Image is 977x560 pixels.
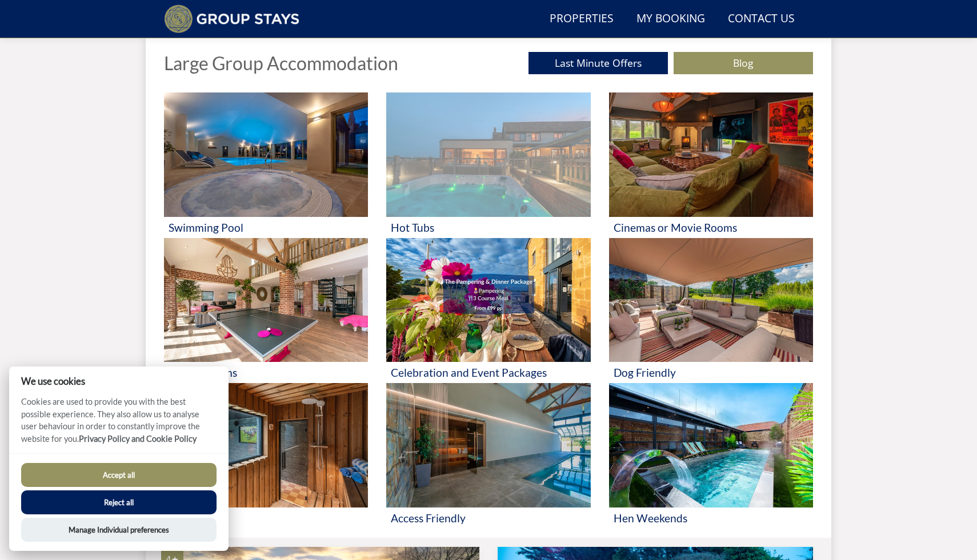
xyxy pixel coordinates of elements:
[386,238,590,384] a: 'Celebration and Event Packages' - Large Group Accommodation Holiday Ideas Celebration and Event ...
[614,512,808,524] h3: Hen Weekends
[391,512,586,524] h3: Access Friendly
[169,366,363,378] h3: Games Rooms
[614,366,808,378] h3: Dog Friendly
[386,238,590,362] img: 'Celebration and Event Packages' - Large Group Accommodation Holiday Ideas
[609,383,813,507] img: 'Hen Weekends' - Large Group Accommodation Holiday Ideas
[21,490,217,514] button: Reject all
[9,376,229,386] h2: We use cookies
[723,6,799,32] a: Contact Us
[164,5,299,33] img: Group Stays
[164,238,368,362] img: 'Games Rooms' - Large Group Accommodation Holiday Ideas
[9,396,229,453] p: Cookies are used to provide you with the best possible experience. They also allow us to analyse ...
[169,221,363,233] h3: Swimming Pool
[609,238,813,362] img: 'Dog Friendly' - Large Group Accommodation Holiday Ideas
[609,383,813,529] a: 'Hen Weekends' - Large Group Accommodation Holiday Ideas Hen Weekends
[609,238,813,384] a: 'Dog Friendly' - Large Group Accommodation Holiday Ideas Dog Friendly
[164,92,368,238] a: 'Swimming Pool' - Large Group Accommodation Holiday Ideas Swimming Pool
[386,383,590,529] a: 'Access Friendly' - Large Group Accommodation Holiday Ideas Access Friendly
[545,6,618,32] a: Properties
[164,383,368,507] img: 'Saunas' - Large Group Accommodation Holiday Ideas
[164,383,368,529] a: 'Saunas' - Large Group Accommodation Holiday Ideas Saunas
[21,463,217,487] button: Accept all
[386,92,590,238] a: 'Hot Tubs' - Large Group Accommodation Holiday Ideas Hot Tubs
[386,92,590,217] img: 'Hot Tubs' - Large Group Accommodation Holiday Ideas
[164,53,398,73] h1: Large Group Accommodation
[386,383,590,507] img: 'Access Friendly' - Large Group Accommodation Holiday Ideas
[528,52,668,74] a: Last Minute Offers
[674,52,813,74] a: Blog
[609,92,813,217] img: 'Cinemas or Movie Rooms' - Large Group Accommodation Holiday Ideas
[614,221,808,233] h3: Cinemas or Movie Rooms
[391,221,586,233] h3: Hot Tubs
[391,366,586,378] h3: Celebration and Event Packages
[164,238,368,384] a: 'Games Rooms' - Large Group Accommodation Holiday Ideas Games Rooms
[79,434,197,444] a: Privacy Policy and Cookie Policy
[609,92,813,238] a: 'Cinemas or Movie Rooms' - Large Group Accommodation Holiday Ideas Cinemas or Movie Rooms
[164,92,368,217] img: 'Swimming Pool' - Large Group Accommodation Holiday Ideas
[169,512,363,524] h3: Saunas
[21,518,217,542] button: Manage Individual preferences
[632,6,710,32] a: My Booking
